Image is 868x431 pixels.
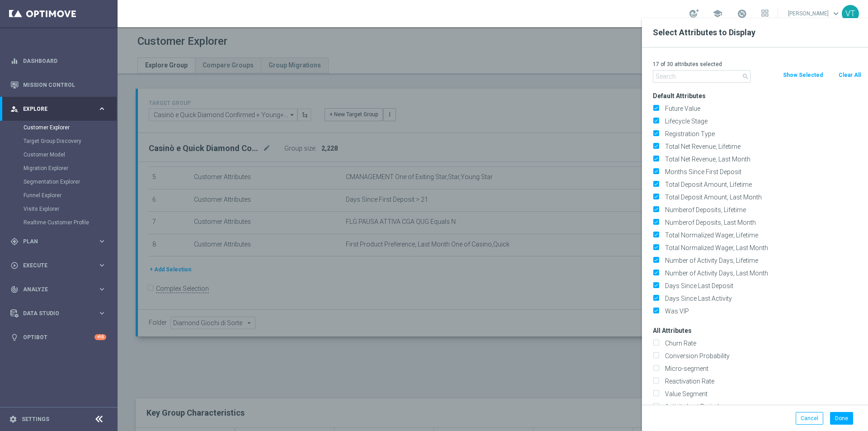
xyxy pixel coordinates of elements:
[653,61,861,68] p: 17 of 30 attributes selected
[24,219,94,226] a: Realtime Customer Profile
[10,334,107,341] button: lightbulb Optibot +10
[98,237,106,246] i: keyboard_arrow_right
[24,178,94,185] a: Segmentation Explorer
[830,412,853,425] button: Done
[24,151,94,158] a: Customer Model
[662,193,861,201] label: Total Deposit Amount, Last Month
[662,307,861,315] label: Was VIP
[787,7,842,20] a: [PERSON_NAME]keyboard_arrow_down
[662,180,861,189] label: Total Deposit Amount, Lifetime
[662,365,861,373] label: Micro-segment
[24,121,117,134] div: Customer Explorer
[662,142,861,151] label: Total Net Revenue, Lifetime
[10,333,19,341] i: lightbulb
[653,70,750,83] input: Search
[662,256,861,265] label: Number of Activity Days, Lifetime
[662,130,861,138] label: Registration Type
[653,92,861,100] h3: Default Attributes
[10,285,19,294] i: track_changes
[23,325,94,349] a: Optibot
[10,238,107,245] button: gps_fixed Plan keyboard_arrow_right
[662,390,861,398] label: Value Segment
[22,417,49,422] a: Settings
[796,412,823,425] button: Cancel
[10,57,107,65] button: equalizer Dashboard
[782,70,824,80] button: Show Selected
[10,261,19,270] i: play_circle_outline
[23,263,98,268] span: Execute
[10,286,107,293] button: track_changes Analyze keyboard_arrow_right
[10,310,107,317] button: Data Studio keyboard_arrow_right
[24,216,117,229] div: Realtime Customer Profile
[10,325,106,349] div: Optibot
[24,189,117,202] div: Funnel Explorer
[662,117,861,125] label: Lifecycle Stage
[662,294,861,303] label: Days Since Last Activity
[10,105,98,113] div: Explore
[98,104,106,113] i: keyboard_arrow_right
[662,377,861,385] label: Reactivation Rate
[662,231,861,239] label: Total Normalized Wager, Lifetime
[24,148,117,161] div: Customer Model
[838,70,862,80] button: Clear All
[653,327,861,335] h3: All Attributes
[662,155,861,163] label: Total Net Revenue, Last Month
[10,81,107,89] button: Mission Control
[831,9,841,19] span: keyboard_arrow_down
[23,239,98,244] span: Plan
[98,261,106,270] i: keyboard_arrow_right
[10,73,106,97] div: Mission Control
[9,415,17,423] i: settings
[10,309,98,317] div: Data Studio
[662,403,861,411] label: Activity Last Period
[23,287,98,292] span: Analyze
[23,49,106,73] a: Dashboard
[662,352,861,360] label: Conversion Probability
[24,202,117,216] div: Visits Explorer
[662,104,861,113] label: Future Value
[10,49,106,73] div: Dashboard
[23,311,98,316] span: Data Studio
[10,261,98,270] div: Execute
[10,105,107,113] button: person_search Explore keyboard_arrow_right
[10,237,98,246] div: Plan
[712,9,722,19] span: school
[94,334,106,340] div: +10
[842,5,859,22] div: VT
[24,161,117,175] div: Migration Explorer
[10,262,107,269] button: play_circle_outline Execute keyboard_arrow_right
[24,192,94,199] a: Funnel Explorer
[662,206,861,214] label: Numberof Deposits, Lifetime
[662,269,861,277] label: Number of Activity Days, Last Month
[742,73,749,80] i: search
[662,244,861,252] label: Total Normalized Wager, Last Month
[662,168,861,176] label: Months Since First Deposit
[24,134,117,148] div: Target Group Discovery
[24,175,117,189] div: Segmentation Explorer
[24,165,94,172] a: Migration Explorer
[98,309,106,317] i: keyboard_arrow_right
[24,137,94,145] a: Target Group Discovery
[10,285,98,294] div: Analyze
[662,218,861,227] label: Numberof Deposits, Last Month
[653,27,857,38] h2: Select Attributes to Display
[23,106,98,112] span: Explore
[23,73,106,97] a: Mission Control
[662,339,861,347] label: Churn Rate
[10,237,19,246] i: gps_fixed
[662,282,861,290] label: Days Since Last Deposit
[10,57,19,65] i: equalizer
[98,285,106,294] i: keyboard_arrow_right
[10,105,19,113] i: person_search
[24,205,94,213] a: Visits Explorer
[24,124,94,131] a: Customer Explorer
